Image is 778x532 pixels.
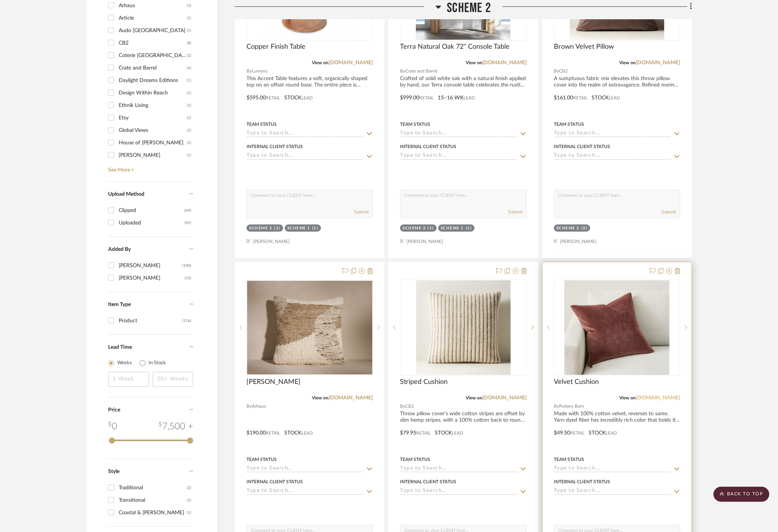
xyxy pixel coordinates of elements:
[119,315,182,327] div: Product
[119,204,184,217] div: Clipped
[636,395,680,401] a: [DOMAIN_NAME]
[554,488,671,495] input: Type to Search…
[554,478,610,485] div: Internal Client Status
[187,149,191,161] div: (1)
[403,226,426,231] div: Scheme 2
[182,260,191,272] div: (100)
[274,226,281,231] div: (1)
[158,420,193,433] div: 7,500 +
[400,378,448,386] span: Striped Cushion
[119,137,187,149] div: House of [PERSON_NAME]
[246,378,301,386] span: [PERSON_NAME]
[405,403,414,410] span: CB2
[246,488,364,495] input: Type to Search…
[354,209,369,215] button: Submit
[400,121,430,128] div: Team Status
[400,456,430,463] div: Team Status
[564,280,670,375] img: Velvet Cushion
[619,60,636,65] span: View on
[119,87,187,99] div: Design Within Reach
[247,280,372,375] div: 0
[508,209,522,215] button: Submit
[400,130,517,138] input: Type to Search…
[108,469,119,474] span: Style
[246,121,277,128] div: Team Status
[187,49,191,62] div: (2)
[636,60,680,65] a: [DOMAIN_NAME]
[108,247,131,252] span: Added By
[187,62,191,74] div: (6)
[252,403,266,410] span: Arhaus
[119,74,187,87] div: Daylight Dreams Editions
[119,507,187,519] div: Coastal & [PERSON_NAME]
[662,209,676,215] button: Submit
[554,280,680,375] div: 0
[554,143,610,150] div: Internal Client Status
[246,153,364,160] input: Type to Search…
[187,12,191,24] div: (1)
[184,204,191,217] div: (64)
[312,60,329,65] span: View on
[400,403,405,410] span: By
[400,488,517,495] input: Type to Search…
[581,226,588,231] div: (2)
[554,456,584,463] div: Team Status
[187,74,191,87] div: (1)
[119,124,187,136] div: Global Views
[441,226,464,231] div: Scheme 1
[428,226,434,231] div: (1)
[466,226,472,231] div: (1)
[187,124,191,136] div: (2)
[329,395,373,401] a: [DOMAIN_NAME]
[246,43,305,51] span: Copper Finish Table
[182,315,191,327] div: (116)
[554,378,599,386] span: Velvet Cushion
[108,302,131,307] span: Item Type
[554,68,559,75] span: By
[400,280,526,375] div: 0
[400,478,456,485] div: Internal Client Status
[287,226,310,231] div: Scheme 1
[246,143,303,150] div: Internal Client Status
[187,25,191,37] div: (1)
[559,403,584,410] span: Pottery Barn
[312,226,319,231] div: (1)
[149,359,166,367] label: In Stock
[400,43,510,51] span: Terra Natural Oak 72" Console Table
[187,137,191,149] div: (2)
[554,403,559,410] span: By
[554,121,584,128] div: Team Status
[619,396,636,400] span: View on
[119,482,187,494] div: Traditional
[252,68,267,75] span: Lumens
[554,153,671,160] input: Type to Search…
[559,68,568,75] span: CB2
[246,403,252,410] span: By
[405,68,437,75] span: Crate and Barrel
[312,396,329,400] span: View on
[556,226,580,231] div: Scheme 2
[400,466,517,473] input: Type to Search…
[184,272,191,284] div: (16)
[119,494,187,506] div: Transitional
[246,466,364,473] input: Type to Search…
[119,260,182,272] div: [PERSON_NAME]
[400,143,456,150] div: Internal Client Status
[119,149,187,161] div: [PERSON_NAME]
[119,112,187,124] div: Etsy
[108,192,144,197] span: Upload Method
[187,482,191,494] div: (2)
[184,217,191,229] div: (49)
[466,396,482,400] span: View on
[119,99,187,111] div: Ethnik Living
[246,130,364,138] input: Type to Search…
[153,372,194,387] input: 20+ Weeks
[713,487,769,502] scroll-to-top-button: BACK TO TOP
[400,153,517,160] input: Type to Search…
[187,112,191,124] div: (2)
[416,280,510,375] img: Striped Cushion
[554,43,614,51] span: Brown Velvet Pillow
[108,345,132,350] span: Lead Time
[187,507,191,519] div: (1)
[329,60,373,65] a: [DOMAIN_NAME]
